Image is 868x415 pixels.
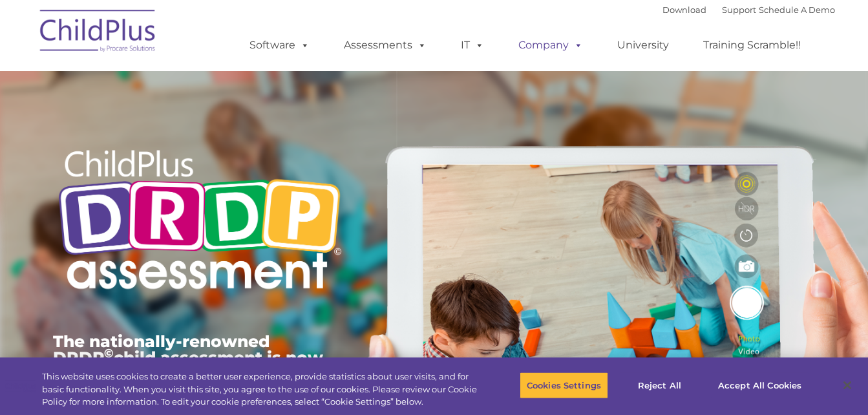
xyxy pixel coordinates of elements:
sup: © [104,346,114,361]
span: The nationally-renowned DRDP child assessment is now available in ChildPlus. [53,332,323,383]
a: Schedule A Demo [759,5,835,15]
a: University [604,32,682,58]
font: | [662,5,835,15]
img: Copyright - DRDP Logo Light [53,133,346,311]
button: Accept All Cookies [711,372,809,399]
a: Support [722,5,756,15]
a: Download [662,5,706,15]
button: Cookies Settings [520,372,608,399]
a: Software [237,32,323,58]
button: Close [833,371,862,399]
button: Reject All [619,372,700,399]
a: Assessments [331,32,439,58]
a: IT [448,32,497,58]
a: Training Scramble!! [690,32,814,58]
a: Company [505,32,596,58]
img: ChildPlus by Procare Solutions [34,1,163,65]
div: This website uses cookies to create a better user experience, provide statistics about user visit... [42,370,478,409]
